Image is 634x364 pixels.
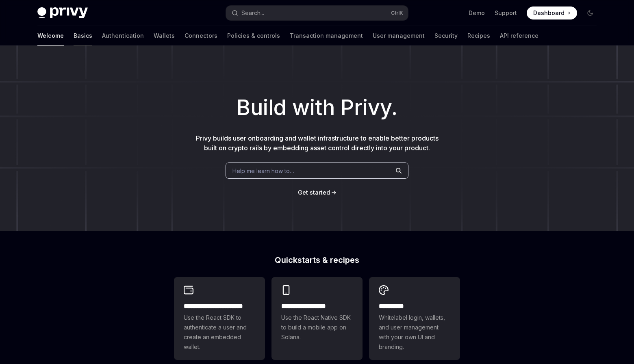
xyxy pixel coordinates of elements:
[290,26,363,45] a: Transaction management
[469,9,485,17] a: Demo
[369,277,460,360] a: **** *****Whitelabel login, wallets, and user management with your own UI and branding.
[298,189,330,196] span: Get started
[13,92,621,123] h1: Build with Privy.
[154,26,175,45] a: Wallets
[533,9,565,17] span: Dashboard
[467,26,490,45] a: Recipes
[379,313,450,352] span: Whitelabel login, wallets, and user management with your own UI and branding.
[241,8,264,18] div: Search...
[271,277,363,360] a: **** **** **** ***Use the React Native SDK to build a mobile app on Solana.
[174,256,460,264] h2: Quickstarts & recipes
[391,10,403,16] span: Ctrl K
[37,7,88,19] img: dark logo
[500,26,538,45] a: API reference
[527,6,577,19] a: Dashboard
[37,26,64,45] a: Welcome
[102,26,144,45] a: Authentication
[495,9,517,17] a: Support
[298,188,330,197] a: Get started
[226,6,408,20] button: Search...CtrlK
[584,6,597,19] button: Toggle dark mode
[232,167,294,175] span: Help me learn how to…
[434,26,458,45] a: Security
[185,26,217,45] a: Connectors
[196,134,439,152] span: Privy builds user onboarding and wallet infrastructure to enable better products built on crypto ...
[373,26,425,45] a: User management
[281,313,353,342] span: Use the React Native SDK to build a mobile app on Solana.
[184,313,255,352] span: Use the React SDK to authenticate a user and create an embedded wallet.
[74,26,92,45] a: Basics
[227,26,280,45] a: Policies & controls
